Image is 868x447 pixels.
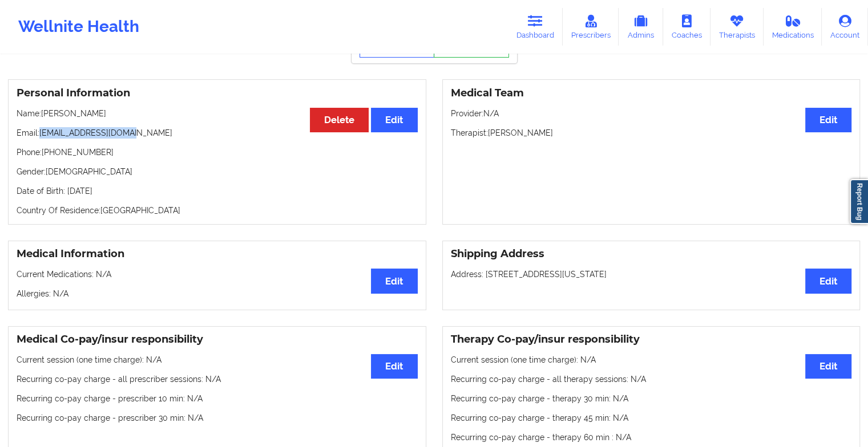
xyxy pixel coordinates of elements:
p: Gender: [DEMOGRAPHIC_DATA] [17,166,418,177]
p: Allergies: N/A [17,288,418,299]
a: Coaches [663,8,710,46]
button: Edit [371,108,417,132]
p: Date of Birth: [DATE] [17,185,418,197]
h3: Medical Team [451,87,852,100]
p: Recurring co-pay charge - therapy 60 min : N/A [451,432,852,443]
p: Country Of Residence: [GEOGRAPHIC_DATA] [17,205,418,216]
button: Delete [310,108,369,132]
a: Therapists [710,8,764,46]
h3: Shipping Address [451,247,852,261]
button: Edit [371,354,417,379]
a: Dashboard [508,8,563,46]
button: Edit [371,269,417,293]
button: Edit [805,108,851,132]
p: Provider: N/A [451,108,852,119]
a: Admins [619,8,663,46]
p: Current Medications: N/A [17,269,418,280]
p: Recurring co-pay charge - prescriber 30 min : N/A [17,412,418,424]
button: Edit [805,269,851,293]
p: Address: [STREET_ADDRESS][US_STATE] [451,269,852,280]
a: Prescribers [563,8,619,46]
p: Current session (one time charge): N/A [17,354,418,365]
a: Report Bug [850,179,868,224]
p: Recurring co-pay charge - therapy 45 min : N/A [451,412,852,424]
p: Current session (one time charge): N/A [451,354,852,365]
p: Recurring co-pay charge - therapy 30 min : N/A [451,393,852,404]
p: Name: [PERSON_NAME] [17,108,418,119]
p: Recurring co-pay charge - all prescriber sessions : N/A [17,373,418,385]
a: Medications [764,8,822,46]
p: Email: [EMAIL_ADDRESS][DOMAIN_NAME] [17,127,418,139]
p: Recurring co-pay charge - prescriber 10 min : N/A [17,393,418,404]
a: Account [822,8,868,46]
h3: Personal Information [17,87,418,100]
p: Recurring co-pay charge - all therapy sessions : N/A [451,373,852,385]
p: Therapist: [PERSON_NAME] [451,127,852,139]
h3: Medical Co-pay/insur responsibility [17,333,418,346]
h3: Medical Information [17,247,418,261]
button: Edit [805,354,851,379]
p: Phone: [PHONE_NUMBER] [17,147,418,158]
h3: Therapy Co-pay/insur responsibility [451,333,852,346]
